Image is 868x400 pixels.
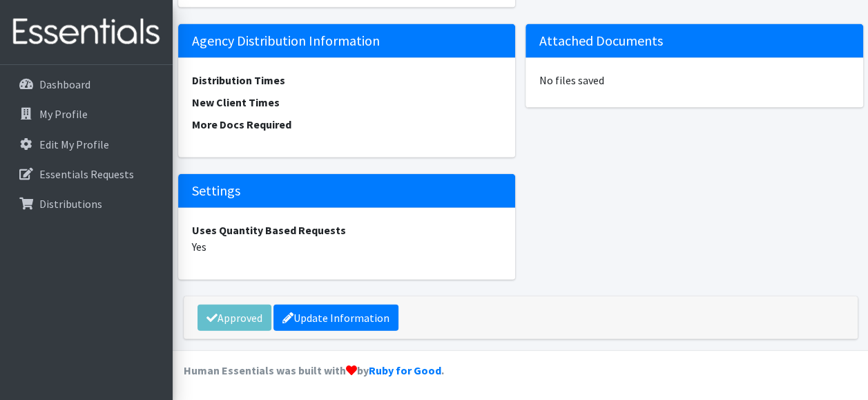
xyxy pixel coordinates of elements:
[192,222,502,238] dt: Uses Quantity Based Requests
[39,197,102,211] p: Distributions
[192,94,502,111] dt: New Client Times
[525,24,863,58] h5: Attached Documents
[39,137,109,151] p: Edit My Profile
[369,363,441,377] a: Ruby for Good
[178,24,516,58] h5: Agency Distribution Information
[184,363,444,377] strong: Human Essentials was built with by .
[6,131,167,158] a: Edit My Profile
[6,9,167,55] img: HumanEssentials
[192,116,502,133] dt: More Docs Required
[6,70,167,98] a: Dashboard
[6,160,167,188] a: Essentials Requests
[273,305,398,331] a: Update Information
[192,238,502,255] dd: Yes
[6,100,167,128] a: My Profile
[192,72,502,88] dt: Distribution Times
[6,190,167,218] a: Distributions
[39,167,134,181] p: Essentials Requests
[178,174,516,208] h5: Settings
[39,107,88,121] p: My Profile
[39,77,90,91] p: Dashboard
[539,72,849,88] dd: No files saved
